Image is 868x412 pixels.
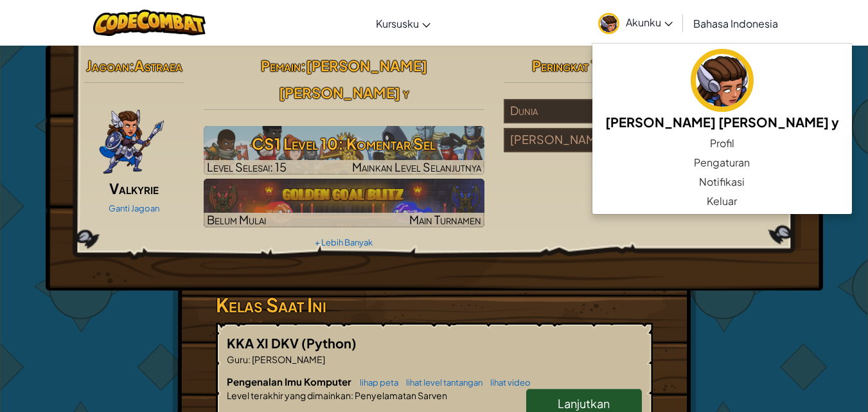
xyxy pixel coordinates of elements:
a: lihat level tantangan [400,377,483,388]
span: Lanjutkan [558,396,610,411]
span: Mainkan Level Selanjutnya [352,159,481,174]
span: : [301,57,306,75]
span: Main Turnamen [409,212,481,227]
img: CS1 Level 10: Komentar Sel [204,126,484,175]
span: Valkyrie [109,179,159,197]
span: : [248,354,251,365]
a: Ganti Jagoan [109,203,159,213]
a: [PERSON_NAME]#6/30pemain [504,140,784,155]
span: (Python) [301,335,357,351]
a: Belum MulaiMain Turnamen [204,179,484,228]
span: Kursusku [376,17,419,30]
span: Jagoan [86,57,129,75]
a: Bahasa Indonesia [687,6,784,40]
img: Golden Goal [204,179,484,228]
a: Mainkan Level Selanjutnya [204,126,484,175]
span: Penyelamatan Sarven [353,390,447,401]
a: + Lebih Banyak [315,237,373,247]
a: lihap peta [353,377,398,388]
span: Pemain [261,57,301,75]
a: Pengaturan [592,153,852,172]
h5: [PERSON_NAME] [PERSON_NAME] y [605,112,839,132]
img: avatar [691,49,754,112]
div: [PERSON_NAME] [504,128,644,152]
span: Pengenalan Imu Komputer [227,375,353,388]
span: Akunku [626,15,673,29]
a: [PERSON_NAME] [PERSON_NAME] y [592,47,852,134]
h3: Kelas Saat Ini [216,291,653,319]
a: Profil [592,134,852,153]
a: Akunku [592,3,679,43]
span: Astraea [134,57,182,75]
span: : [129,57,134,75]
div: Dunia [504,99,644,123]
img: ValkyriePose.png [98,99,165,176]
span: [PERSON_NAME] [251,354,325,365]
span: Belum Mulai [207,212,266,227]
img: CodeCombat logo [93,10,206,36]
h3: CS1 Level 10: Komentar Sel [204,129,484,158]
a: Notifikasi [592,172,852,192]
span: KKA XI DKV [227,335,301,351]
span: [PERSON_NAME] [PERSON_NAME] y [279,57,427,102]
span: Guru [227,354,248,365]
span: Level terakhir yang dimainkan [227,390,351,401]
img: avatar [598,13,619,34]
span: Level Selesai: 15 [207,159,287,174]
a: Dunia#925,035/8,069,423pemain [504,111,784,126]
a: lihat video [484,377,531,388]
span: Bahasa Indonesia [693,17,778,30]
a: Keluar [592,192,852,211]
span: : [351,390,353,401]
span: Peringkat Tim AI League [532,57,670,75]
span: Notifikasi [699,174,745,190]
a: Kursusku [369,6,437,40]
